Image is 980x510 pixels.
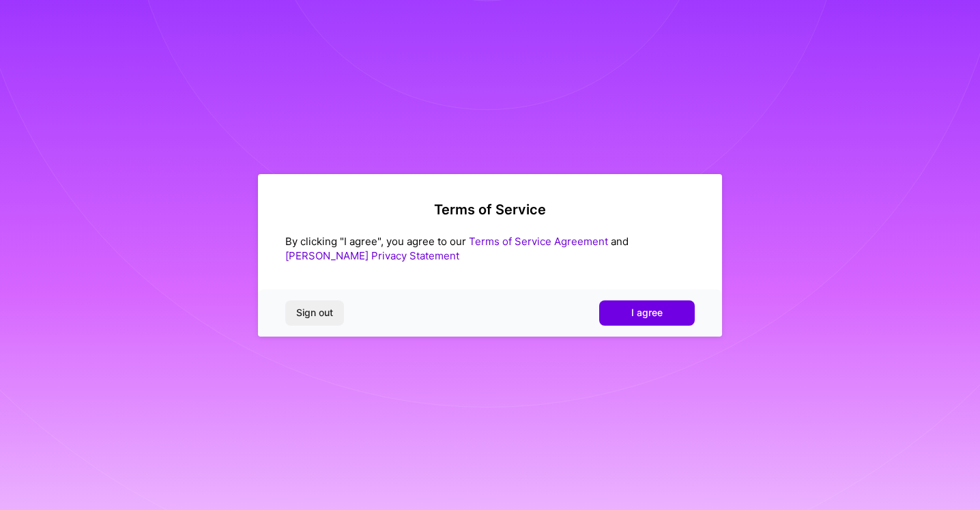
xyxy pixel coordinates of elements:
a: [PERSON_NAME] Privacy Statement [285,249,459,262]
h2: Terms of Service [285,201,695,218]
span: I agree [631,306,663,320]
button: Sign out [285,300,344,325]
a: Terms of Service Agreement [469,235,608,248]
div: By clicking "I agree", you agree to our and [285,234,695,263]
button: I agree [599,300,695,325]
span: Sign out [296,306,333,320]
